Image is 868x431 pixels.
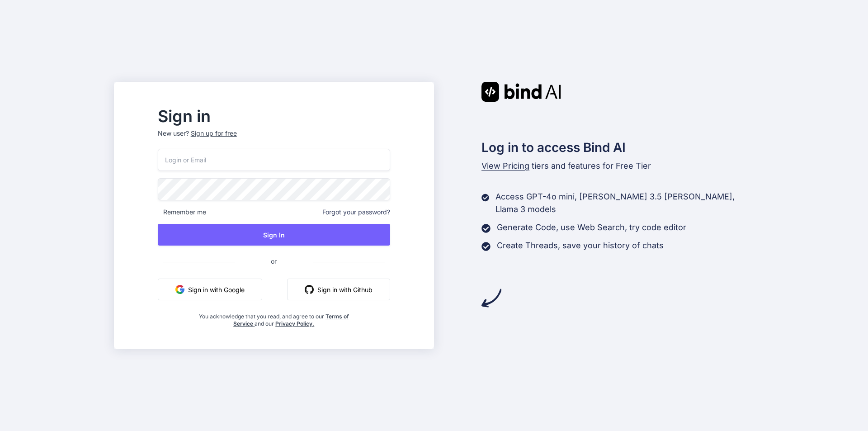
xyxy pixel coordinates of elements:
p: New user? [158,129,390,149]
img: google [175,285,184,294]
button: Sign in with Google [158,279,262,300]
p: Create Threads, save your history of chats [497,239,664,252]
button: Sign In [158,224,390,246]
img: Bind AI logo [481,82,561,102]
h2: Log in to access Bind AI [481,138,755,157]
p: tiers and features for Free Tier [481,160,755,172]
h2: Sign in [158,109,390,123]
span: View Pricing [481,161,529,171]
p: Generate Code, use Web Search, try code editor [497,221,686,234]
span: or [235,250,313,272]
p: Access GPT-4o mini, [PERSON_NAME] 3.5 [PERSON_NAME], Llama 3 models [495,190,754,216]
img: arrow [481,288,501,308]
div: Sign up for free [191,129,237,138]
span: Remember me [158,208,206,217]
a: Terms of Service [233,313,349,327]
img: github [305,285,314,294]
input: Login or Email [158,149,390,171]
button: Sign in with Github [287,279,390,300]
div: You acknowledge that you read, and agree to our and our [196,308,351,327]
a: Privacy Policy. [275,320,314,327]
span: Forgot your password? [322,208,390,217]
